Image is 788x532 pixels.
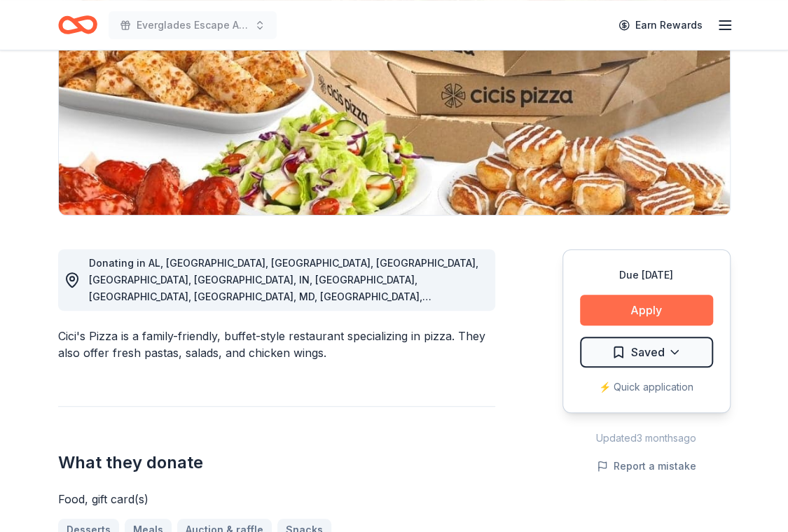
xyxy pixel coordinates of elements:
button: Report a mistake [597,458,696,475]
div: Food, gift card(s) [58,491,495,507]
button: Everglades Escape Annual Gala [109,11,277,39]
span: Donating in AL, [GEOGRAPHIC_DATA], [GEOGRAPHIC_DATA], [GEOGRAPHIC_DATA], [GEOGRAPHIC_DATA], [GEOG... [89,257,478,370]
a: Earn Rewards [610,13,711,38]
span: Saved [631,343,665,361]
div: Cici's Pizza is a family-friendly, buffet-style restaurant specializing in pizza. They also offer... [58,328,495,361]
span: Everglades Escape Annual Gala [137,17,249,34]
div: ⚡️ Quick application [580,379,713,395]
button: Saved [580,337,713,367]
div: Updated 3 months ago [562,430,731,447]
div: Due [DATE] [580,267,713,283]
a: Home [58,8,97,41]
h2: What they donate [58,451,495,474]
button: Apply [580,295,713,325]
